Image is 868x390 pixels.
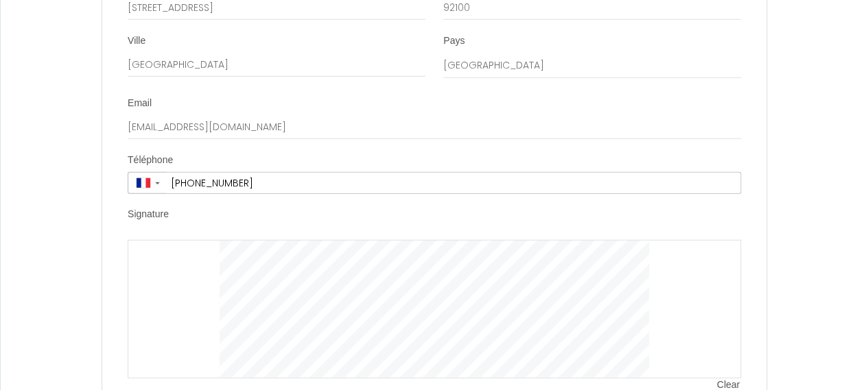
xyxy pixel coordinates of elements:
[128,34,145,48] label: Ville
[166,173,740,193] input: +33 6 12 34 56 78
[128,97,152,110] label: Email
[128,208,169,221] label: Signature
[443,34,465,48] label: Pays
[128,154,173,167] label: Téléphone
[154,180,161,186] span: ▼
